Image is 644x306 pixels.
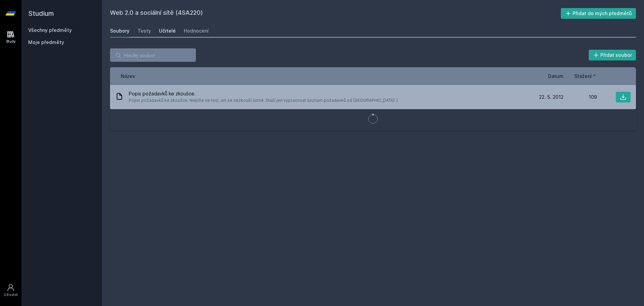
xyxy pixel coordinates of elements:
div: Testy [138,28,151,34]
button: Přidat soubor [589,50,636,60]
button: Datum [548,73,563,80]
span: Popis požadavků ke zkoušce. Nepíše se test, ani se nezkouší ústně. Stačí jen vypracovat seznam po... [129,97,398,104]
span: Moje předměty [28,39,64,46]
div: Uživatel [4,292,18,297]
input: Hledej soubor [110,48,196,62]
a: Všechny předměty [28,27,72,33]
a: Učitelé [159,24,176,38]
a: Testy [138,24,151,38]
a: Hodnocení [184,24,209,38]
button: Stažení [574,73,597,80]
span: Popis požadavků ke zkoušce. [129,90,398,97]
span: 22. 5. 2012 [539,94,563,100]
div: 109 [563,94,597,100]
span: Stažení [574,73,592,80]
div: Hodnocení [184,28,209,34]
a: Study [1,27,20,47]
a: Soubory [110,24,129,38]
div: Soubory [110,28,129,34]
h2: Web 2.0 a sociální sítě (4SA220) [110,8,561,19]
div: Study [6,39,16,44]
a: Uživatel [1,280,20,301]
button: Název [121,73,135,80]
div: Učitelé [159,28,176,34]
button: Přidat do mých předmětů [561,8,636,19]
